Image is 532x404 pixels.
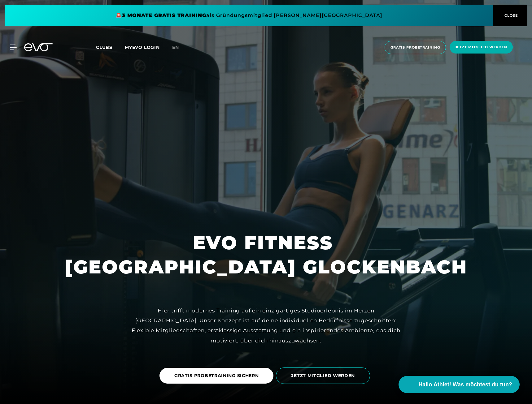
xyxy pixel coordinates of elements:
[503,13,518,18] span: CLOSE
[125,45,160,50] a: MYEVO LOGIN
[493,5,527,26] button: CLOSE
[291,372,355,379] span: JETZT MITGLIED WERDEN
[390,45,440,50] span: Gratis Probetraining
[276,363,373,389] a: JETZT MITGLIED WERDEN
[127,306,405,346] div: Hier trifft modernes Training auf ein einzigartiges Studioerlebnis im Herzen [GEOGRAPHIC_DATA]. U...
[418,380,512,389] span: Hallo Athlet! Was möchtest du tun?
[172,45,179,50] span: en
[383,41,448,54] a: Gratis Probetraining
[96,44,125,50] a: Clubs
[399,376,520,393] button: Hallo Athlet! Was möchtest du tun?
[448,41,515,54] a: Jetzt Mitglied werden
[455,45,507,50] span: Jetzt Mitglied werden
[96,45,112,50] span: Clubs
[159,363,276,388] a: GRATIS PROBETRAINING SICHERN
[172,44,186,51] a: en
[174,372,259,379] span: GRATIS PROBETRAINING SICHERN
[65,231,467,279] h1: EVO FITNESS [GEOGRAPHIC_DATA] GLOCKENBACH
